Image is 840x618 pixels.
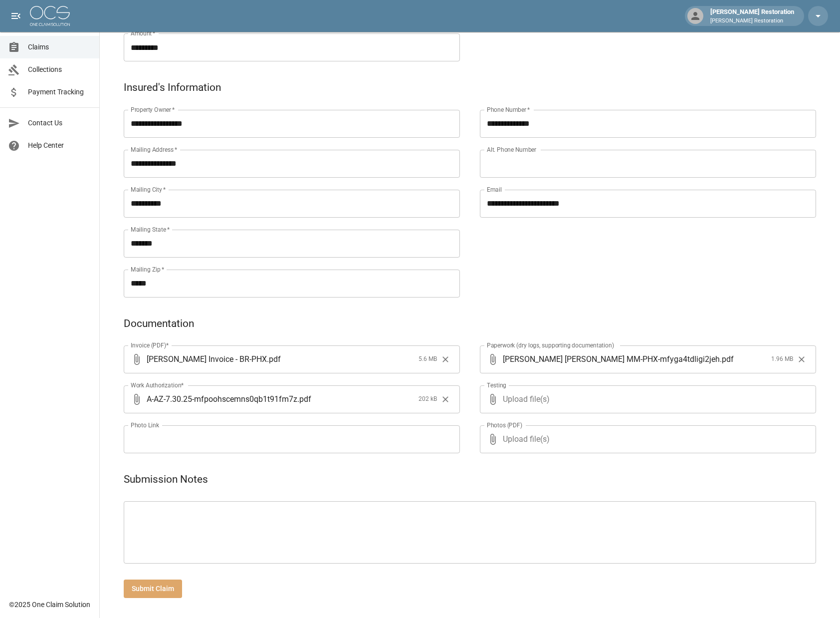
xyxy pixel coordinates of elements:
[771,354,793,364] span: 1.96 MB
[30,6,70,26] img: ocs-logo-white-transparent.png
[487,381,506,389] label: Testing
[487,341,614,349] label: Paperwork (dry logs, supporting documentation)
[131,185,166,194] label: Mailing City
[131,225,170,234] label: Mailing State
[131,341,169,349] label: Invoice (PDF)*
[438,392,453,407] button: Clear
[9,600,90,610] div: © 2025 One Claim Solution
[438,352,453,367] button: Clear
[487,421,522,429] label: Photos (PDF)
[131,29,156,37] label: Amount
[147,393,297,405] span: A-AZ-7.30.25-mfpoohscemns0qb1t91fm7z
[131,265,165,274] label: Mailing Zip
[487,105,530,114] label: Phone Number
[503,425,789,453] span: Upload file(s)
[28,140,91,151] span: Help Center
[503,385,789,413] span: Upload file(s)
[710,17,794,25] p: [PERSON_NAME] Restoration
[28,64,91,75] span: Collections
[131,145,177,154] label: Mailing Address
[794,352,809,367] button: Clear
[131,105,175,114] label: Property Owner
[147,353,267,365] span: [PERSON_NAME] Invoice - BR-PHX
[503,353,720,365] span: [PERSON_NAME] [PERSON_NAME] MM-PHX-mfyga4tdligi2jeh
[6,6,26,26] button: open drawer
[720,353,734,365] span: . pdf
[131,421,159,429] label: Photo Link
[131,381,184,389] label: Work Authorization*
[297,393,311,405] span: . pdf
[124,580,182,598] button: Submit Claim
[419,354,437,364] span: 5.6 MB
[28,42,91,52] span: Claims
[487,185,502,194] label: Email
[28,118,91,128] span: Contact Us
[28,87,91,97] span: Payment Tracking
[267,353,281,365] span: . pdf
[487,145,536,154] label: Alt. Phone Number
[419,394,437,404] span: 202 kB
[706,7,798,25] div: [PERSON_NAME] Restoration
